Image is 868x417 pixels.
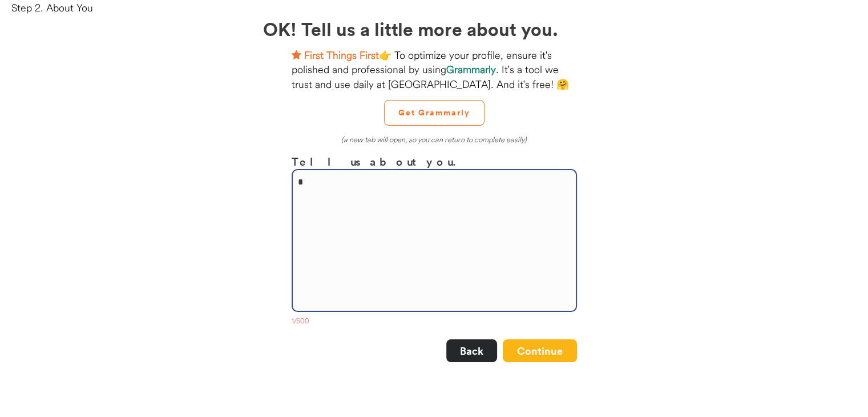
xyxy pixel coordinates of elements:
strong: Grammarly [446,63,496,76]
button: Back [446,339,497,362]
button: Continue [503,339,577,362]
em: (a new tab will open, so you can return to complete easily) [341,135,527,144]
div: 👉 To optimize your profile, ensure it's polished and professional by using . It's a tool we trust... [292,48,577,91]
div: 1/500 [292,316,577,328]
button: Get Grammarly [384,100,485,126]
div: Step 2. About You [11,1,868,15]
h3: Tell us about you. [292,153,577,170]
strong: First Things First [304,49,379,62]
h2: OK! Tell us a little more about you. [263,15,605,42]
